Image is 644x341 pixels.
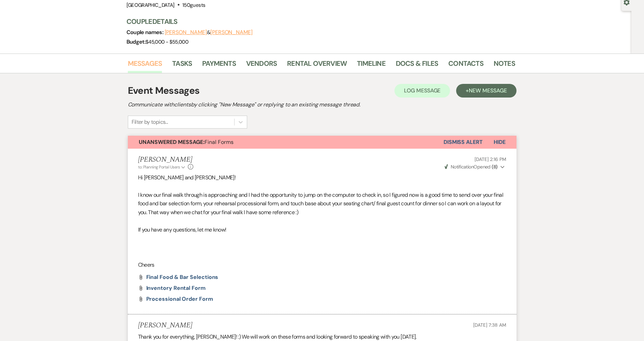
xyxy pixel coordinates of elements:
button: to: Planning Portal Users [138,164,186,170]
p: Cheers [138,261,506,269]
h5: [PERSON_NAME] [138,155,194,164]
span: to: Planning Portal Users [138,164,180,170]
button: Log Message [394,84,450,98]
a: Inventory Rental Form [146,285,206,291]
h1: Event Messages [128,84,200,98]
span: [DATE] 7:38 AM [473,322,506,328]
h5: [PERSON_NAME] [138,321,192,330]
span: Hide [494,138,506,146]
a: Payments [202,58,236,73]
span: [DATE] 2:16 PM [475,156,506,162]
span: Log Message [404,87,440,94]
button: Unanswered Message:Final Forms [128,136,444,149]
span: New Message [469,87,507,94]
a: Vendors [246,58,277,73]
a: Docs & Files [396,58,438,73]
button: Dismiss Alert [444,136,483,149]
button: [PERSON_NAME] [210,30,253,35]
a: Contacts [448,58,483,73]
span: $45,000 - $55,000 [146,39,188,45]
a: Messages [128,58,162,73]
strong: Unanswered Message: [139,138,205,146]
span: Processional Order Form [146,295,213,302]
button: +New Message [456,84,516,98]
span: Inventory Rental Form [146,284,206,292]
button: NotificationOpened (8) [444,163,506,170]
p: Hi [PERSON_NAME] and [PERSON_NAME]! [138,173,506,182]
span: Couple names: [126,29,165,36]
span: Notification [451,164,474,170]
span: Final Food & Bar Selections [146,273,219,281]
a: Timeline [357,58,386,73]
span: 150 guests [182,2,205,9]
h2: Communicate with clients by clicking "New Message" or replying to an existing message thread. [128,101,516,109]
div: Filter by topics... [132,118,168,126]
strong: ( 8 ) [492,164,497,170]
span: Final Forms [139,138,234,146]
a: Rental Overview [287,58,347,73]
button: [PERSON_NAME] [165,30,207,35]
a: Notes [494,58,515,73]
h3: Couple Details [126,17,508,26]
a: Final Food & Bar Selections [146,275,219,280]
p: If you have any questions, let me know! [138,225,506,234]
span: & [165,29,253,36]
span: Budget: [126,38,146,45]
button: Hide [483,136,516,149]
a: Processional Order Form [146,296,213,302]
a: Tasks [172,58,192,73]
span: [GEOGRAPHIC_DATA] [126,2,175,9]
span: Opened [445,164,498,170]
p: I know our final walk through is approaching and I had the opportunity to jump on the computer to... [138,191,506,217]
